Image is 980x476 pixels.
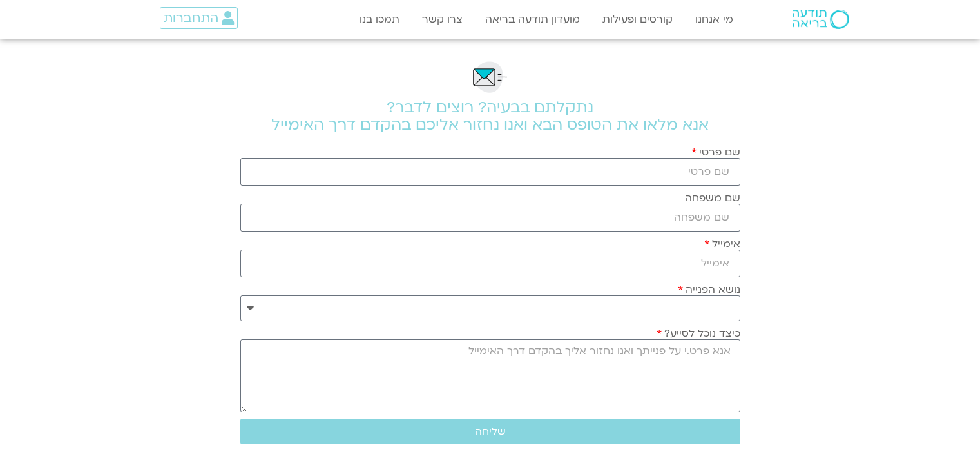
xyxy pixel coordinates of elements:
[657,328,740,339] label: כיצד נוכל לסייע?
[689,7,740,32] a: מי אנחנו
[240,99,740,134] h2: נתקלתם בבעיה? רוצים לדבר? אנא מלאו את הטופס הבא ואנו נחזור אליכם בהקדם דרך האימייל
[240,146,740,451] form: טופס חדש
[704,238,740,250] label: אימייל
[793,10,849,29] img: תודעה בריאה
[416,7,469,32] a: צרו קשר
[691,146,740,158] label: שם פרטי
[240,419,740,444] button: שליחה
[678,284,740,295] label: נושא הפנייה
[475,426,506,437] span: שליחה
[160,7,238,29] a: התחברות
[164,11,218,25] span: התחברות
[685,192,740,204] label: שם משפחה
[353,7,406,32] a: תמכו בנו
[596,7,679,32] a: קורסים ופעילות
[240,158,740,186] input: שם פרטי
[479,7,586,32] a: מועדון תודעה בריאה
[240,250,740,277] input: אימייל
[240,204,740,232] input: שם משפחה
